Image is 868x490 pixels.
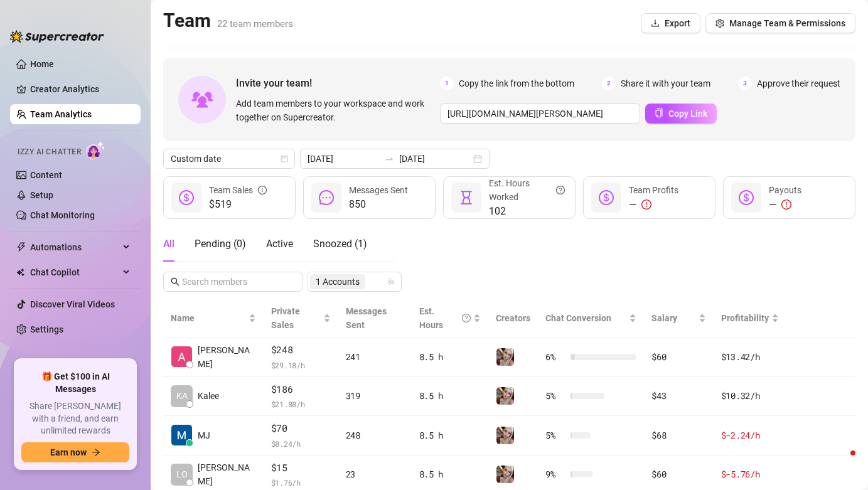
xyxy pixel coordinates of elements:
div: 241 [346,350,404,364]
img: Alexicon Ortiag… [171,346,192,367]
div: 8.5 h [419,429,481,442]
span: 3 [738,77,752,90]
div: $-2.24 /h [721,429,779,442]
a: Chat Monitoring [30,210,95,220]
span: download [651,19,660,28]
span: Salary [651,313,677,323]
span: Private Sales [271,306,300,330]
img: MJ [171,425,192,445]
span: $ 29.18 /h [271,359,331,371]
span: question-circle [556,176,565,204]
span: hourglass [459,190,474,205]
div: $60 [651,350,705,364]
span: 5 % [545,389,565,403]
span: Chat Copilot [30,262,119,282]
a: Creator Analytics [30,79,131,99]
span: $248 [271,343,331,358]
img: Chat Copilot [16,268,24,277]
span: Copy Link [668,109,707,119]
span: Active [266,238,293,250]
button: Export [641,13,700,33]
iframe: Intercom live chat [825,447,855,477]
span: dollar-circle [739,190,754,205]
span: exclamation-circle [641,200,651,210]
span: $ 8.24 /h [271,437,331,450]
div: Est. Hours [419,304,471,332]
th: Name [163,299,264,338]
img: AI Chatter [86,141,105,159]
span: exclamation-circle [781,200,791,210]
span: [PERSON_NAME] [198,343,256,371]
div: $-5.76 /h [721,467,779,481]
a: Settings [30,324,63,334]
span: 22 team members [217,18,293,29]
img: Anna [496,387,514,405]
div: — [769,197,801,212]
span: search [171,277,179,286]
span: [PERSON_NAME] [198,461,256,488]
span: Export [665,18,690,28]
span: thunderbolt [16,242,26,252]
span: $15 [271,461,331,476]
span: 5 % [545,429,565,442]
a: Home [30,59,54,69]
span: info-circle [258,183,267,197]
img: Anna [496,348,514,366]
h2: Team [163,9,293,33]
span: MJ [198,429,210,442]
div: $43 [651,389,705,403]
span: Copy the link from the bottom [459,77,574,90]
span: Share it with your team [621,77,710,90]
th: Creators [488,299,538,338]
div: 8.5 h [419,389,481,403]
span: 1 Accounts [316,275,360,289]
span: Kalee [198,389,219,403]
span: calendar [281,155,288,162]
span: swap-right [384,154,394,164]
span: setting [715,19,724,28]
span: Messages Sent [346,306,387,330]
span: arrow-right [92,448,100,457]
span: Name [171,311,246,325]
span: $ 1.76 /h [271,476,331,489]
input: Start date [308,152,379,166]
span: 102 [489,204,565,219]
span: Add team members to your workspace and work together on Supercreator. [236,97,435,124]
a: Setup [30,190,53,200]
img: logo-BBDzfeDw.svg [10,30,104,43]
span: Chat Conversion [545,313,611,323]
div: $10.32 /h [721,389,779,403]
span: $186 [271,382,331,397]
span: dollar-circle [179,190,194,205]
input: End date [399,152,471,166]
span: 2 [602,77,616,90]
a: Team Analytics [30,109,92,119]
div: 248 [346,429,404,442]
span: Profitability [721,313,769,323]
img: Anna [496,427,514,444]
span: team [387,278,395,285]
span: 🎁 Get $100 in AI Messages [21,371,129,395]
span: question-circle [462,304,471,332]
span: 6 % [545,350,565,364]
span: Snoozed ( 1 ) [313,238,367,250]
input: Search members [182,275,285,289]
span: Invite your team! [236,75,440,91]
span: Izzy AI Chatter [18,146,81,158]
span: $70 [271,421,331,436]
div: $60 [651,467,705,481]
div: 8.5 h [419,467,481,481]
div: Team Sales [209,183,267,197]
span: Custom date [171,149,287,168]
span: Manage Team & Permissions [729,18,845,28]
a: Content [30,170,62,180]
span: Payouts [769,185,801,195]
span: Automations [30,237,119,257]
span: 1 Accounts [310,274,365,289]
img: Anna [496,466,514,483]
span: 9 % [545,467,565,481]
span: KA [176,389,188,403]
div: $68 [651,429,705,442]
div: — [629,197,678,212]
div: 319 [346,389,404,403]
